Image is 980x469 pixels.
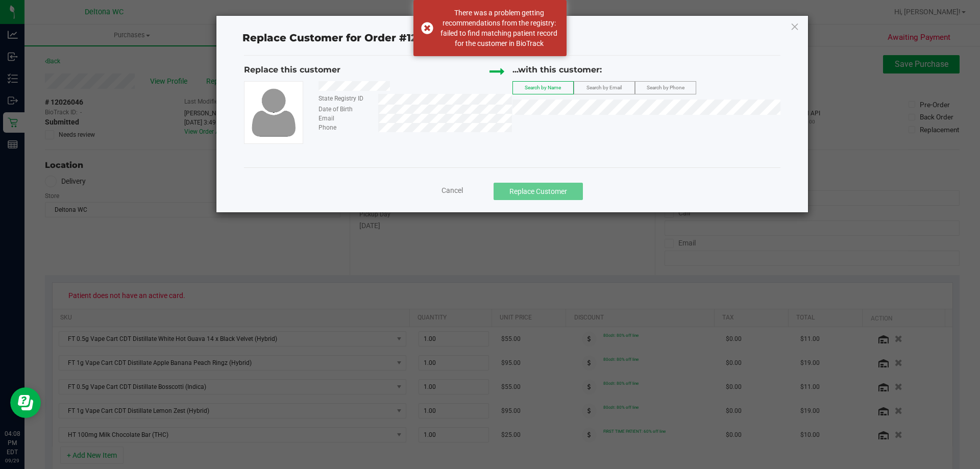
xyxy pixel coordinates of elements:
[311,94,378,103] div: State Registry ID
[439,8,559,48] div: There was a problem getting recommendations from the registry: failed to find matching patient re...
[512,65,602,75] span: ...with this customer:
[311,114,378,123] div: Email
[10,387,41,418] iframe: Resource center
[525,85,561,90] span: Search by Name
[586,85,622,90] span: Search by Email
[647,85,684,90] span: Search by Phone
[494,183,583,200] button: Replace Customer
[311,123,378,132] div: Phone
[236,30,464,47] span: Replace Customer for Order #12026046
[244,65,340,75] span: Replace this customer
[247,86,301,139] img: user-icon.png
[311,105,378,114] div: Date of Birth
[442,186,463,194] span: Cancel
